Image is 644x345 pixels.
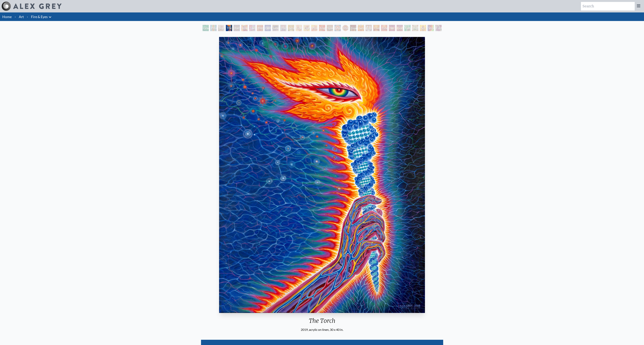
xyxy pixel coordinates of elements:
[420,25,426,31] div: Sol Invictus
[397,25,403,31] div: Godself
[288,25,294,31] div: Seraphic Transport Docking on the Third Eye
[280,25,286,31] div: The Seer
[412,25,418,31] div: Higher Vision
[404,25,411,31] div: Cannafist
[218,317,426,327] div: The Torch
[2,15,12,19] a: Home
[366,25,372,31] div: Cosmic Elf
[241,25,248,31] div: Aperture
[319,25,325,31] div: Angel Skin
[581,2,635,10] input: Search
[272,25,279,31] div: Liberation Through Seeing
[311,25,317,31] div: Psychomicrograph of a Fractal Paisley Cherub Feather Tip
[428,25,434,31] div: Shpongled
[358,25,364,31] div: Sunyata
[296,25,302,31] div: Fractal Eyes
[257,25,263,31] div: Third Eye Tears of Joy
[203,25,209,31] div: Green Hand
[389,25,395,31] div: Net of Being
[350,25,356,31] div: Guardian of Infinite Vision
[373,25,380,31] div: Oversoul
[435,25,442,31] div: Cuddle
[219,37,425,313] img: The-Torch-2019-Alex-Grey-watermarked.jpg
[13,12,17,21] li: ·
[327,25,333,31] div: Spectral Lotus
[218,327,426,332] div: 2019, acrylic on linen, 30 x 40 in.
[19,14,24,19] a: Art
[25,12,29,21] li: ·
[265,25,271,31] div: Collective Vision
[226,25,232,31] div: The Torch
[335,25,341,31] div: Vision Crystal
[234,25,240,31] div: Rainbow Eye Ripple
[249,25,255,31] div: Cannabis Sutra
[218,25,224,31] div: Study for the Great Turn
[210,25,217,31] div: Pillar of Awareness
[381,25,387,31] div: One
[342,25,348,31] div: Vision Crystal Tondo
[303,25,310,31] div: Ophanic Eyelash
[31,14,48,19] a: Fire & Eyes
